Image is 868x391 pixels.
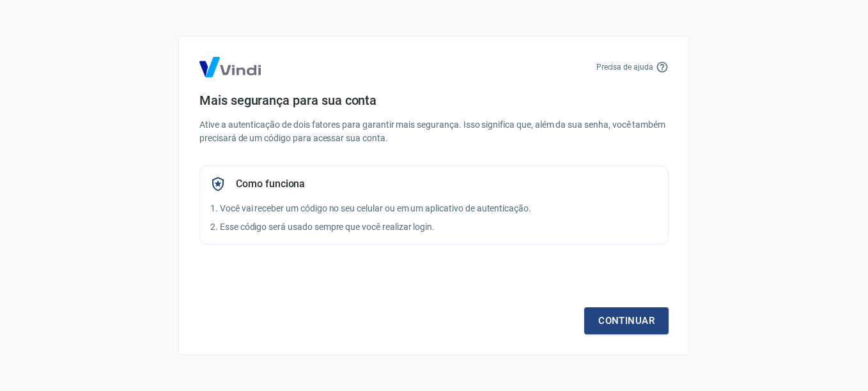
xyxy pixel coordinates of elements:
h5: Como funciona [236,178,305,190]
p: 2. Esse código será usado sempre que você realizar login. [210,220,658,234]
img: Logo Vind [199,57,261,77]
p: Ative a autenticação de dois fatores para garantir mais segurança. Isso significa que, além da su... [199,118,669,145]
p: 1. Você vai receber um código no seu celular ou em um aplicativo de autenticação. [210,202,658,215]
a: Continuar [584,307,669,334]
h4: Mais segurança para sua conta [199,93,669,108]
p: Precisa de ajuda [596,61,653,73]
